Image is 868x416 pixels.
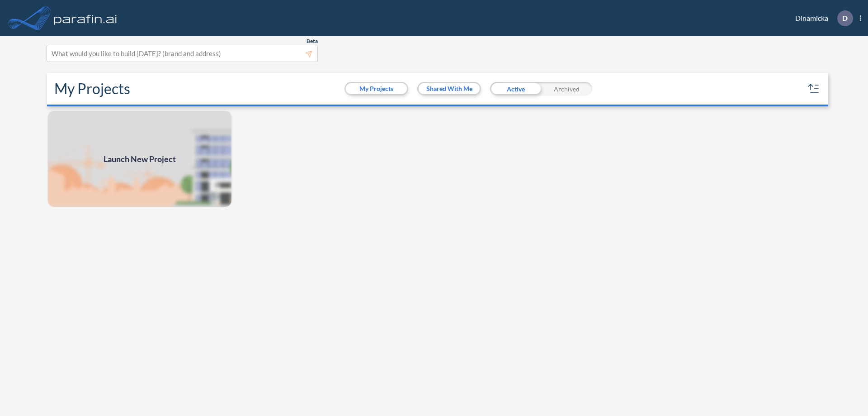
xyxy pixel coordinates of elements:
[346,83,407,94] button: My Projects
[541,82,592,96] div: Archived
[807,81,821,96] button: sort
[842,14,848,22] p: D
[490,82,541,96] div: Active
[419,83,480,94] button: Shared With Me
[104,153,176,165] span: Launch New Project
[47,110,232,208] img: add
[54,80,130,97] h2: My Projects
[47,110,232,208] a: Launch New Project
[782,10,861,26] div: Dinamicka
[307,38,318,45] span: Beta
[52,9,119,27] img: logo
